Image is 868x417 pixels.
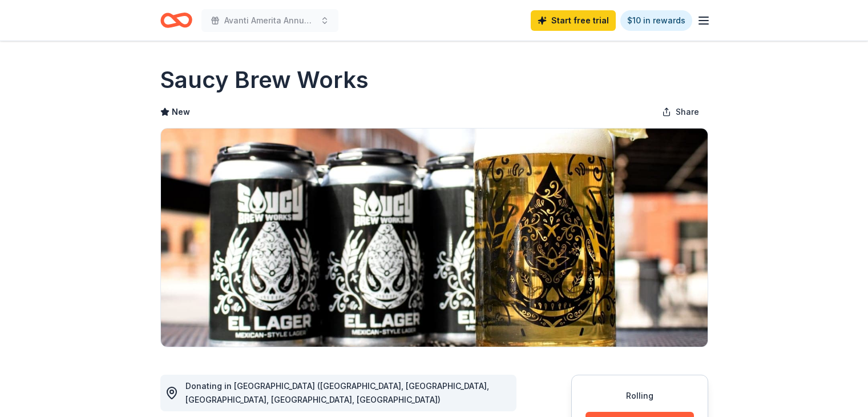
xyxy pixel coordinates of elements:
span: Donating in [GEOGRAPHIC_DATA] ([GEOGRAPHIC_DATA], [GEOGRAPHIC_DATA], [GEOGRAPHIC_DATA], [GEOGRAPH... [185,381,489,404]
span: New [172,105,190,119]
button: Share [653,101,708,123]
span: Avanti Amerita Annual Fundraiser [224,14,316,27]
div: Rolling [586,389,694,403]
img: Image for Saucy Brew Works [161,129,708,347]
a: Start free trial [531,10,616,31]
a: Home [160,7,192,34]
h1: Saucy Brew Works [160,64,369,96]
span: Share [676,105,699,119]
a: $10 in rewards [620,10,692,31]
button: Avanti Amerita Annual Fundraiser [201,9,338,32]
